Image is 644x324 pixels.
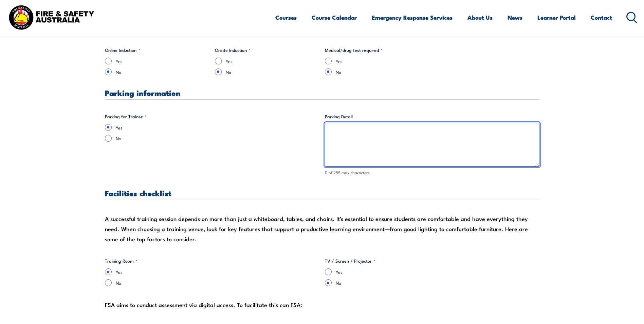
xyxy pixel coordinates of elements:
[591,8,612,26] a: Contact
[105,258,137,264] legend: Training Room
[105,89,539,97] h3: Parking information
[275,8,297,26] a: Courses
[105,113,146,120] legend: Parking for Trainer
[105,189,539,197] h3: Facilities checklist
[467,8,493,26] a: About Us
[537,8,576,26] a: Learner Portal
[105,214,539,244] div: A successful training session depends on more than just a whiteboard, tables, and chairs. It's es...
[336,268,539,275] label: Yes
[116,124,319,131] label: Yes
[105,300,539,310] div: FSA aims to conduct assessment via digital access. To facilitate this can FSA:
[325,169,539,176] div: 0 of 255 max characters
[215,47,251,54] legend: Onsite Induction
[336,68,429,75] label: No
[325,113,539,120] label: Parking Detail
[116,279,319,286] label: No
[312,8,357,26] a: Course Calendar
[372,8,453,26] a: Emergency Response Services
[116,58,209,64] label: Yes
[508,8,522,26] a: News
[105,47,140,54] legend: Online Induction
[336,58,429,64] label: Yes
[336,279,539,286] label: No
[226,58,319,64] label: Yes
[116,68,209,75] label: No
[325,258,375,264] legend: TV / Screen / Projector
[226,68,319,75] label: No
[116,268,319,275] label: Yes
[116,135,319,142] label: No
[325,47,383,54] legend: Medical/drug test required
